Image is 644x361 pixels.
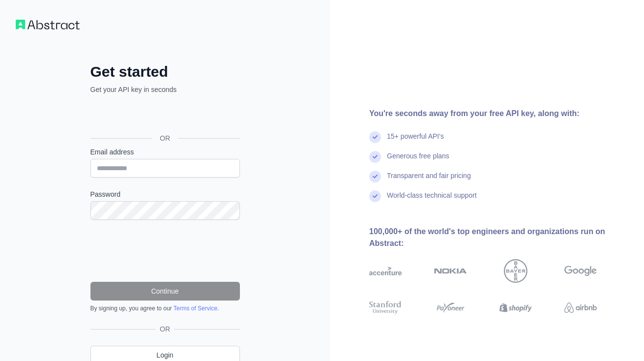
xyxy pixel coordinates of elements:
img: check mark [369,151,381,163]
div: Transparent and fair pricing [387,171,471,190]
img: shopify [499,300,532,316]
h2: Get started [90,63,240,81]
img: check mark [369,131,381,143]
iframe: Sign in with Google Button [86,105,243,127]
button: Continue [90,282,240,301]
img: accenture [369,259,402,283]
img: bayer [504,259,527,283]
span: OR [152,133,178,143]
img: Workflow [16,20,80,30]
div: Generous free plans [387,151,449,171]
img: check mark [369,171,381,182]
div: 15+ powerful API's [387,131,444,151]
div: By signing up, you agree to our . [90,304,240,312]
iframe: reCAPTCHA [90,232,240,270]
div: You're seconds away from your free API key, along with: [369,108,628,120]
div: World-class technical support [387,190,477,210]
p: Get your API key in seconds [90,85,240,94]
img: google [564,259,597,283]
label: Email address [90,147,240,157]
label: Password [90,189,240,199]
div: 100,000+ of the world's top engineers and organizations run on Abstract: [369,226,628,249]
img: stanford university [369,300,402,316]
img: nokia [434,259,467,283]
img: payoneer [434,300,467,316]
img: airbnb [564,300,597,316]
img: check mark [369,190,381,202]
a: Terms of Service [174,305,217,312]
div: Sign in with Google. Opens in new tab [90,105,238,127]
span: OR [156,324,174,334]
